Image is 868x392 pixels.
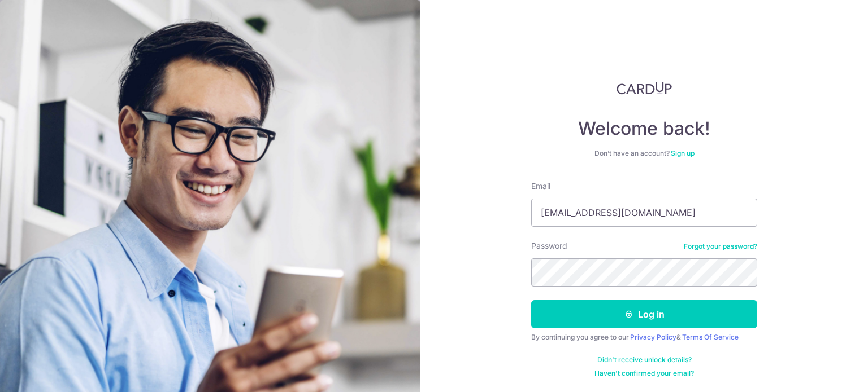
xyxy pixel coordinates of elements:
a: Forgot your password? [684,242,757,251]
a: Privacy Policy [630,333,676,341]
h4: Welcome back! [531,117,757,140]
input: Enter your Email [531,199,757,227]
label: Email [531,180,550,192]
div: Don’t have an account? [531,149,757,158]
div: By continuing you agree to our & [531,333,757,342]
img: CardUp Logo [617,81,672,95]
label: Password [531,240,567,252]
button: Log in [531,300,757,328]
a: Sign up [671,149,695,157]
a: Didn't receive unlock details? [597,355,692,364]
a: Haven't confirmed your email? [594,369,694,378]
a: Terms Of Service [682,333,739,341]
